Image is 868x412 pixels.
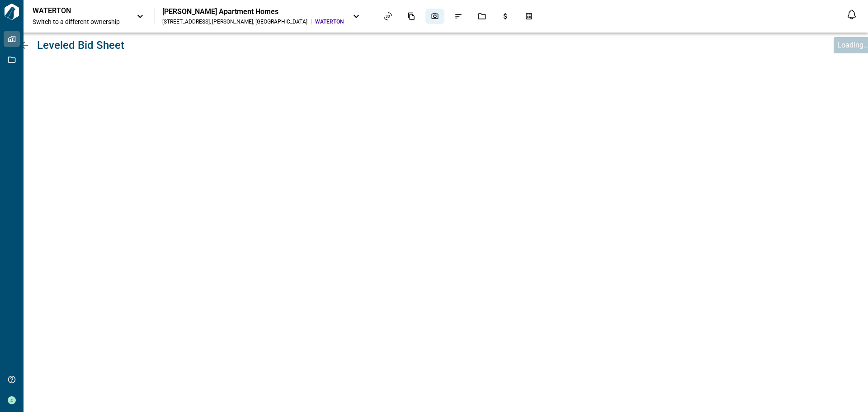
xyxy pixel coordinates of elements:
[315,18,344,25] span: WATERTON
[402,9,421,24] div: Documents
[162,7,344,16] div: [PERSON_NAME] Apartment Homes
[449,9,468,24] div: Issues & Info
[519,9,538,24] div: Takeoff Center
[162,18,307,25] div: [STREET_ADDRESS] , [PERSON_NAME] , [GEOGRAPHIC_DATA]
[496,9,515,24] div: Budgets
[425,9,444,24] div: Photos
[378,9,397,24] div: Asset View
[33,6,114,15] p: WATERTON
[472,9,491,24] div: Jobs
[37,39,124,52] span: Leveled Bid Sheet
[844,7,859,22] button: Open notification feed
[33,17,127,26] span: Switch to a different ownership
